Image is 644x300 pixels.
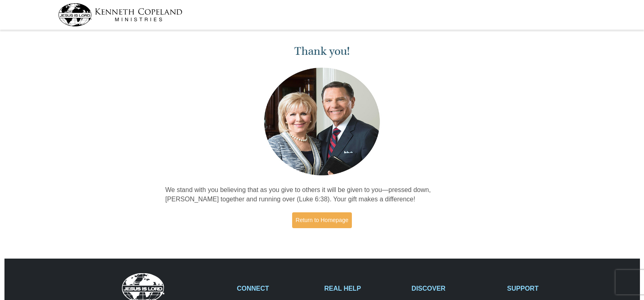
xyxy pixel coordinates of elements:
[507,285,586,292] h2: SUPPORT
[324,285,403,292] h2: REAL HELP
[262,66,382,177] img: Kenneth and Gloria
[58,3,182,26] img: kcm-header-logo.svg
[412,285,499,292] h2: DISCOVER
[237,285,316,292] h2: CONNECT
[165,186,479,204] p: We stand with you believing that as you give to others it will be given to you—pressed down, [PER...
[292,212,352,228] a: Return to Homepage
[165,45,479,58] h1: Thank you!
